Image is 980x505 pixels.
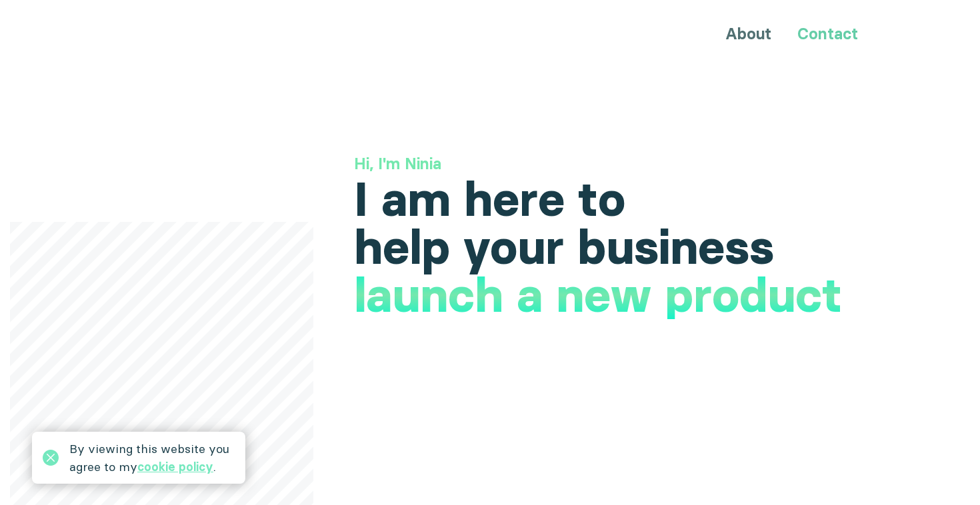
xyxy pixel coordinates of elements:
[354,271,842,319] h1: launch a new product
[354,175,879,271] h1: I am here to help your business
[69,440,235,476] div: By viewing this website you agree to my .
[137,459,213,474] a: cookie policy
[797,24,858,43] a: Contact
[354,153,879,175] h3: Hi, I'm Ninia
